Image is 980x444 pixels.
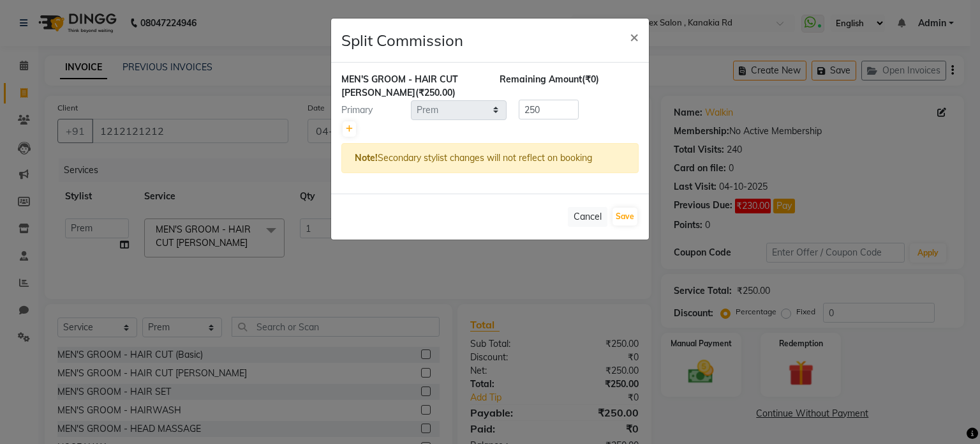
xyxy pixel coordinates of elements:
[568,207,607,227] button: Cancel
[415,87,456,98] span: (₹250.00)
[630,27,639,46] span: ×
[332,103,411,117] div: Primary
[355,152,378,164] strong: Note!
[341,143,639,173] div: Secondary stylist changes will not reflect on booking
[341,29,463,52] h4: Split Commission
[500,73,582,85] span: Remaining Amount
[620,19,649,54] button: Close
[341,73,458,98] span: MEN'S GROOM - HAIR CUT [PERSON_NAME]
[612,208,637,226] button: Save
[582,73,599,85] span: (₹0)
